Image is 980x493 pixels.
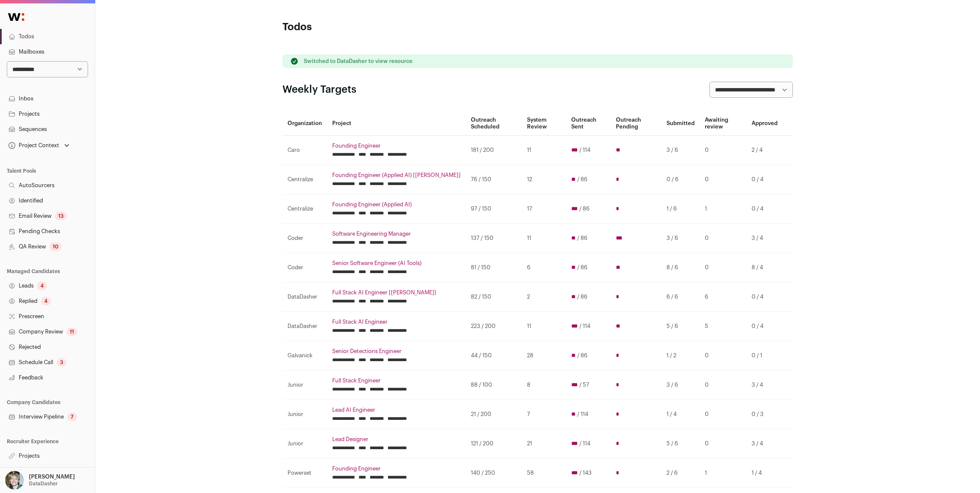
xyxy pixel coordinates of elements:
button: Open dropdown [7,140,71,151]
td: 44 / 150 [466,341,522,370]
td: 5 / 6 [661,312,700,341]
a: Full Stack AI Engineer [[PERSON_NAME]} [332,289,461,296]
td: 3 / 6 [661,370,700,400]
span: / 114 [579,440,590,447]
td: 0 / 4 [746,282,783,312]
td: Coder [282,253,327,282]
td: Coder [282,224,327,253]
td: 5 [700,312,746,341]
td: 58 [522,459,566,488]
td: 88 / 100 [466,370,522,400]
td: 21 / 200 [466,400,522,429]
td: 81 / 150 [466,253,522,282]
div: 13 [55,212,67,220]
div: 4 [37,282,47,290]
td: 82 / 150 [466,282,522,312]
td: 2 / 4 [746,136,783,165]
span: / 86 [577,264,587,271]
td: Junior [282,400,327,429]
th: Organization [282,111,327,136]
th: Outreach Scheduled [466,111,522,136]
div: 10 [49,242,62,251]
td: DataDasher [282,282,327,312]
h2: Weekly Targets [282,83,356,97]
img: 6494470-medium_jpg [5,471,24,490]
span: / 86 [577,176,587,183]
th: System Review [522,111,566,136]
td: 181 / 200 [466,136,522,165]
td: 11 [522,136,566,165]
td: 223 / 200 [466,312,522,341]
a: Founding Engineer (Applied AI) [[PERSON_NAME]] [332,172,461,179]
td: 0 [700,370,746,400]
td: 6 [700,282,746,312]
td: 8 / 6 [661,253,700,282]
td: 1 [700,194,746,224]
div: 3 [57,358,66,367]
th: Outreach Pending [611,111,662,136]
td: 6 / 6 [661,282,700,312]
a: Software Engineering Manager [332,231,461,237]
a: Senior Software Engineer (AI Tools) [332,260,461,267]
td: 3 / 4 [746,370,783,400]
td: 2 / 6 [661,459,700,488]
span: / 114 [579,323,590,330]
td: 1 / 2 [661,341,700,370]
td: Centralize [282,194,327,224]
th: Awaiting review [700,111,746,136]
h1: Todos [282,20,453,34]
a: Founding Engineer [332,465,461,472]
a: Full Stack Engineer [332,377,461,384]
th: Project [327,111,466,136]
a: Founding Engineer [332,142,461,149]
td: 5 / 6 [661,429,700,459]
a: Founding Engineer (Applied AI) [332,201,461,208]
td: 0 / 1 [746,341,783,370]
td: 0 [700,400,746,429]
td: 0 [700,224,746,253]
span: / 114 [579,147,590,154]
td: Galvanick [282,341,327,370]
p: DataDasher [29,480,58,487]
td: 1 / 4 [746,459,783,488]
img: Wellfound [3,9,29,26]
td: 1 [700,459,746,488]
th: Submitted [661,111,700,136]
th: Outreach Sent [566,111,610,136]
td: 6 [522,253,566,282]
td: 0 [700,136,746,165]
td: 0 / 3 [746,400,783,429]
td: Centralize [282,165,327,194]
td: 1 / 6 [661,194,700,224]
td: 3 / 4 [746,429,783,459]
td: 97 / 150 [466,194,522,224]
td: 1 / 4 [661,400,700,429]
span: / 86 [577,235,587,242]
td: Caro [282,136,327,165]
button: Open dropdown [3,471,77,490]
div: 4 [41,297,51,305]
td: 0 / 4 [746,312,783,341]
td: 76 / 150 [466,165,522,194]
p: Switched to DataDasher to view resource [304,58,413,65]
td: Junior [282,370,327,400]
td: 7 [522,400,566,429]
td: 3 / 6 [661,224,700,253]
div: 11 [66,328,77,336]
span: / 114 [577,411,588,418]
td: 11 [522,312,566,341]
div: 7 [67,413,77,421]
td: 3 / 6 [661,136,700,165]
td: 0 / 4 [746,194,783,224]
a: Lead Designer [332,436,461,443]
td: 8 [522,370,566,400]
td: 0 / 6 [661,165,700,194]
td: 12 [522,165,566,194]
td: 2 [522,282,566,312]
span: / 143 [579,470,592,476]
span: / 86 [577,294,587,300]
td: 11 [522,224,566,253]
td: 21 [522,429,566,459]
th: Approved [746,111,783,136]
td: 28 [522,341,566,370]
